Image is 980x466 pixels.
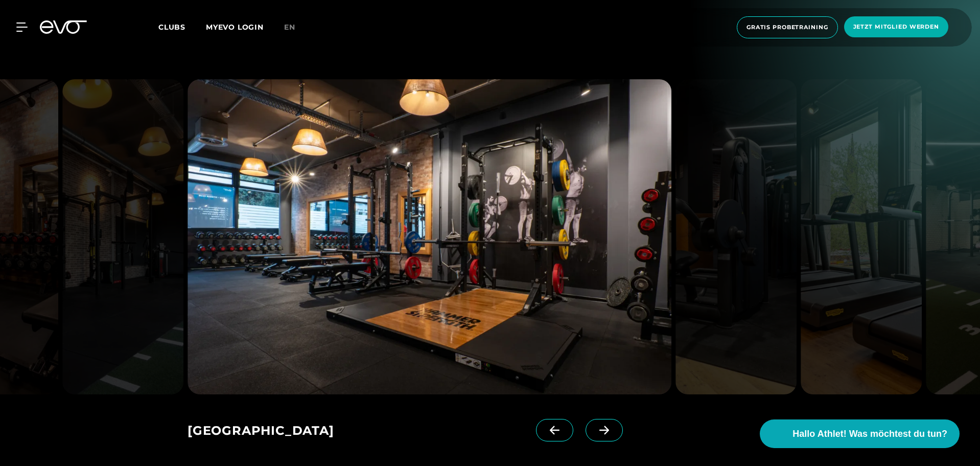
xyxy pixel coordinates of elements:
[284,21,308,33] a: en
[62,79,183,394] img: evofitness
[841,16,951,38] a: Jetzt Mitglied werden
[760,419,960,448] button: Hallo Athlet! Was möchtest du tun?
[734,16,841,38] a: Gratis Probetraining
[792,427,947,441] span: Hallo Athlet! Was möchtest du tun?
[158,22,206,32] a: Clubs
[188,79,671,394] img: evofitness
[746,23,828,32] span: Gratis Probetraining
[853,23,939,31] span: Jetzt Mitglied werden
[284,23,295,32] span: en
[675,79,797,394] img: evofitness
[801,79,922,394] img: evofitness
[206,23,264,32] a: MYEVO LOGIN
[158,23,185,32] span: Clubs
